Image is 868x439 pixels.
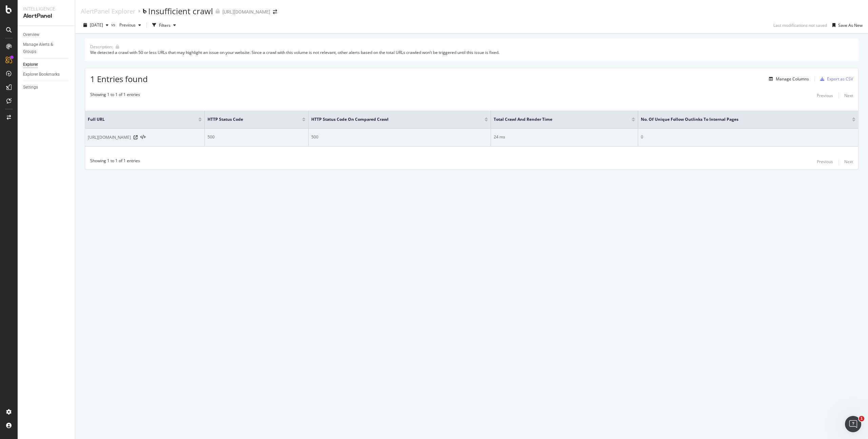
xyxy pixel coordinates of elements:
[134,135,138,139] a: Visit Online Page
[88,116,188,122] span: Full URL
[23,31,39,38] div: Overview
[845,416,861,432] iframe: Intercom live chat
[23,84,38,91] div: Settings
[148,5,213,17] div: Insufficient crawl
[817,74,853,84] button: Export as CSV
[311,116,474,122] span: HTTP Status Code On Compared Crawl
[90,158,140,166] div: Showing 1 to 1 of 1 entries
[641,134,855,140] div: 0
[90,50,853,55] div: We detected a crawl with 50 or less URLs that may highlight an issue on your website. Since a cra...
[23,71,70,78] a: Explorer Bookmarks
[766,75,809,83] button: Manage Columns
[159,22,171,28] div: Filters
[111,22,117,27] span: vs
[273,9,277,14] div: arrow-right-arrow-left
[81,20,111,31] button: [DATE]
[494,134,635,140] div: 24 ms
[117,22,136,28] span: Previous
[817,158,833,166] button: Previous
[844,159,853,165] div: Next
[817,159,833,165] div: Previous
[827,76,853,82] div: Export as CSV
[81,7,135,15] a: AlertPanel Explorer
[88,134,131,141] span: [URL][DOMAIN_NAME]
[311,134,488,140] div: 500
[494,116,622,122] span: Total Crawl and Render Time
[208,134,305,140] div: 500
[23,41,70,55] a: Manage Alerts & Groups
[23,61,38,68] div: Explorer
[90,92,140,100] div: Showing 1 to 1 of 1 entries
[150,20,179,31] button: Filters
[23,12,70,20] div: AlertPanel
[830,20,863,31] button: Save As New
[117,20,144,31] button: Previous
[90,73,148,84] span: 1 Entries found
[208,116,292,122] span: HTTP Status Code
[844,92,853,100] button: Next
[844,158,853,166] button: Next
[23,31,70,38] a: Overview
[90,22,103,28] span: 2025 Sep. 24th
[222,8,270,15] div: [URL][DOMAIN_NAME]
[140,135,145,140] button: View HTML Source
[90,44,113,50] div: Description:
[838,22,863,28] div: Save As New
[641,116,842,122] span: No. of Unique Follow Outlinks to Internal Pages
[23,5,70,12] div: Intelligence
[817,93,833,98] div: Previous
[23,41,64,55] div: Manage Alerts & Groups
[844,93,853,98] div: Next
[776,76,809,82] div: Manage Columns
[23,84,70,91] a: Settings
[817,92,833,100] button: Previous
[23,71,60,78] div: Explorer Bookmarks
[859,416,864,421] span: 1
[23,61,70,68] a: Explorer
[773,22,827,28] div: Last modifications not saved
